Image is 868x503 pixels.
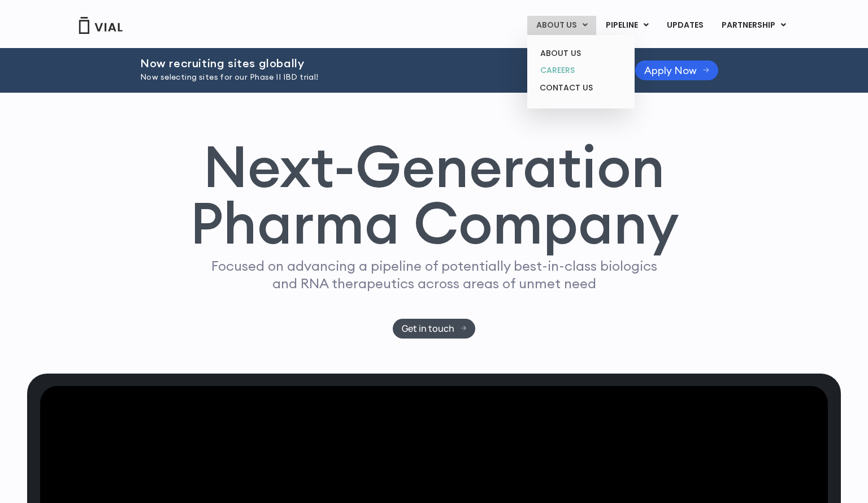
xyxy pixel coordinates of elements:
a: UPDATES [658,16,712,35]
h1: Next-Generation Pharma Company [189,138,679,252]
span: Apply Now [644,66,697,75]
p: Focused on advancing a pipeline of potentially best-in-class biologics and RNA therapeutics acros... [206,257,662,292]
a: PIPELINEMenu Toggle [597,16,657,35]
p: Now selecting sites for our Phase II IBD trial! [140,71,607,84]
a: Get in touch [393,319,476,339]
a: Apply Now [635,60,718,80]
a: ABOUT US [531,45,630,62]
a: ABOUT USMenu Toggle [527,16,596,35]
a: CAREERS [531,62,630,79]
img: Vial Logo [78,17,123,34]
span: Get in touch [402,324,454,333]
a: CONTACT US [531,79,630,97]
h2: Now recruiting sites globally [140,57,607,70]
a: PARTNERSHIPMenu Toggle [713,16,795,35]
